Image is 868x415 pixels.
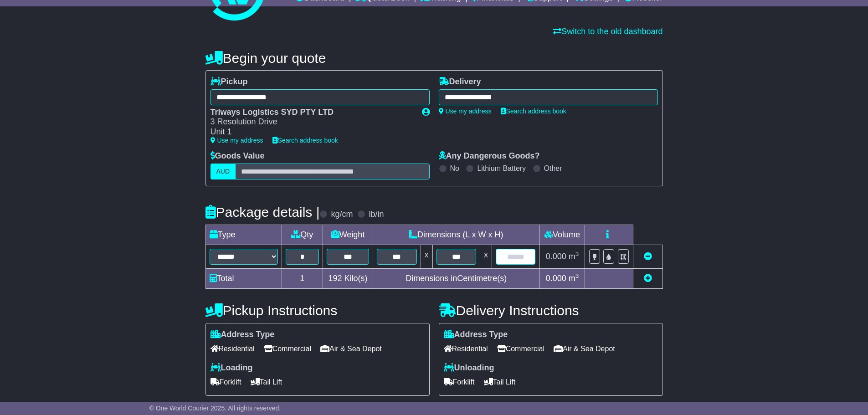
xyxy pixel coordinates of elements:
[373,268,539,288] td: Dimensions in Centimetre(s)
[211,137,263,144] a: Use my address
[211,330,275,340] label: Address Type
[211,117,413,127] div: 3 Resolution Drive
[211,108,413,118] div: Triways Logistics SYD PTY LTD
[373,225,539,245] td: Dimensions (L x W x H)
[149,405,281,412] span: © One World Courier 2025. All rights reserved.
[546,274,566,283] span: 0.000
[205,205,320,220] h4: Package details |
[484,375,516,389] span: Tail Lift
[439,108,492,115] a: Use my address
[323,225,373,245] td: Weight
[369,210,384,220] label: lb/in
[211,77,248,87] label: Pickup
[439,151,540,161] label: Any Dangerous Goods?
[444,330,508,340] label: Address Type
[421,245,432,268] td: x
[544,164,562,173] label: Other
[477,164,526,173] label: Lithium Battery
[501,108,566,115] a: Search address book
[211,151,265,161] label: Goods Value
[554,342,615,356] span: Air & Sea Depot
[211,164,236,179] label: AUD
[480,245,492,268] td: x
[211,127,413,137] div: Unit 1
[282,268,323,288] td: 1
[205,268,282,288] td: Total
[211,363,253,373] label: Loading
[497,342,544,356] span: Commercial
[439,77,481,87] label: Delivery
[553,27,663,36] a: Switch to the old dashboard
[323,268,373,288] td: Kilo(s)
[444,375,475,389] span: Forklift
[205,303,430,318] h4: Pickup Instructions
[444,342,488,356] span: Residential
[329,274,342,283] span: 192
[282,225,323,245] td: Qty
[644,252,652,261] a: Remove this item
[331,210,353,220] label: kg/cm
[450,164,459,173] label: No
[569,252,579,261] span: m
[644,274,652,283] a: Add new item
[575,272,579,279] sup: 3
[320,342,382,356] span: Air & Sea Depot
[272,137,338,144] a: Search address book
[569,274,579,283] span: m
[539,225,585,245] td: Volume
[439,303,663,318] h4: Delivery Instructions
[211,342,255,356] span: Residential
[205,225,282,245] td: Type
[444,363,494,373] label: Unloading
[264,342,311,356] span: Commercial
[211,375,241,389] span: Forklift
[205,51,663,66] h4: Begin your quote
[546,252,566,261] span: 0.000
[251,375,282,389] span: Tail Lift
[575,251,579,257] sup: 3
